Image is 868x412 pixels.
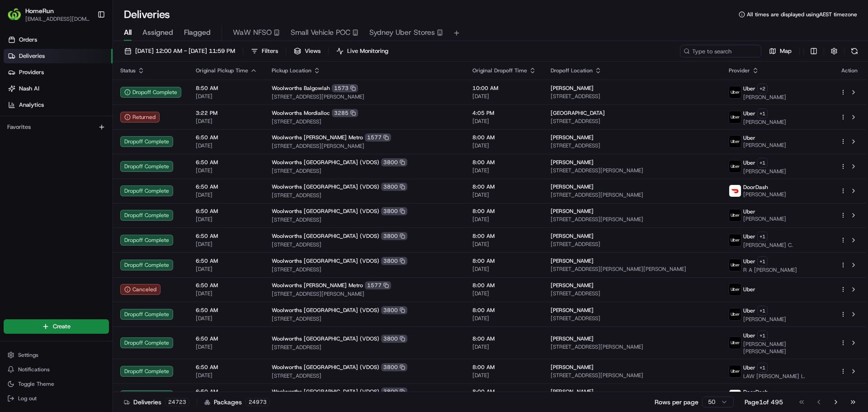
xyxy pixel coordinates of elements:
span: Sydney Uber Stores [369,27,435,38]
button: Returned [120,112,160,123]
span: 8:00 AM [472,364,536,371]
span: 10:00 AM [472,85,536,92]
button: Start new chat [154,89,165,100]
input: Clear [24,58,149,68]
button: +2 [757,84,768,94]
span: Flagged [184,27,211,38]
button: +1 [757,109,768,118]
span: [DATE] 12:00 AM - [DATE] 11:59 PM [135,47,235,55]
div: We're available if you need us! [31,95,114,103]
span: WaW NFSO [233,27,272,38]
span: 6:50 AM [196,134,257,141]
span: [STREET_ADDRESS][PERSON_NAME] [551,343,714,350]
span: [DATE] [196,216,257,223]
span: 8:00 AM [472,208,536,215]
button: HomeRunHomeRun[EMAIL_ADDRESS][DOMAIN_NAME] [4,4,94,25]
a: Providers [4,65,113,80]
span: Uber [743,307,755,314]
span: 3:22 PM [196,109,257,117]
span: [PERSON_NAME] [551,134,594,141]
span: [DATE] [196,241,257,248]
span: All [124,27,132,38]
span: [STREET_ADDRESS][PERSON_NAME] [551,167,714,174]
span: 6:50 AM [196,364,257,371]
span: [STREET_ADDRESS][PERSON_NAME] [551,216,714,223]
div: 3800 [381,363,407,371]
span: 8:00 AM [472,232,536,240]
img: uber-new-logo.jpeg [729,308,741,320]
span: [PERSON_NAME] [743,142,786,149]
span: [DATE] [196,191,257,199]
span: Original Dropoff Time [472,67,527,74]
div: Page 1 of 495 [745,398,783,407]
span: Woolworths [PERSON_NAME] Metro [272,134,363,141]
img: uber-new-logo.jpeg [729,234,741,246]
span: Uber [743,208,755,215]
span: Live Monitoring [347,47,388,55]
span: [STREET_ADDRESS] [551,142,714,149]
button: +1 [757,232,768,242]
p: Rows per page [655,398,698,407]
div: 1573 [332,84,358,92]
span: 8:50 AM [196,85,257,92]
span: 6:50 AM [196,282,257,289]
span: [PERSON_NAME] [743,118,786,126]
span: Pickup Location [272,67,311,74]
span: [PERSON_NAME] [PERSON_NAME] [743,341,826,355]
span: [DATE] [472,372,536,379]
button: +1 [757,158,768,168]
button: Settings [4,349,109,361]
a: Deliveries [4,49,113,63]
span: [DATE] [196,372,257,379]
span: [STREET_ADDRESS] [272,315,458,322]
div: Packages [204,398,270,407]
span: 8:00 AM [472,159,536,166]
img: uber-new-logo.jpeg [729,259,741,271]
span: [DATE] [472,216,536,223]
span: Woolworths [GEOGRAPHIC_DATA] (VDOS) [272,335,379,342]
span: [PERSON_NAME] [551,364,594,371]
button: +1 [757,331,768,341]
span: [STREET_ADDRESS][PERSON_NAME] [272,290,458,298]
span: LAW [PERSON_NAME] L. [743,373,805,380]
div: 3800 [381,335,407,343]
img: doordash_logo_v2.png [729,185,741,197]
span: [DATE] [472,265,536,273]
button: +1 [757,363,768,373]
span: Filters [262,47,278,55]
span: 6:50 AM [196,335,257,342]
span: Status [120,67,136,74]
div: 3285 [332,109,358,117]
span: 6:50 AM [196,183,257,190]
span: Original Pickup Time [196,67,248,74]
span: [STREET_ADDRESS] [272,216,458,223]
span: Providers [19,68,44,76]
span: API Documentation [85,131,145,140]
span: [DATE] [196,167,257,174]
img: uber-new-logo.jpeg [729,337,741,349]
span: [DATE] [472,93,536,100]
div: Canceled [120,284,160,295]
span: [DATE] [196,343,257,350]
img: Nash [9,9,27,27]
span: [STREET_ADDRESS] [551,118,714,125]
span: [DATE] [472,315,536,322]
div: 1577 [365,281,391,289]
span: [PERSON_NAME] [743,168,786,175]
span: [STREET_ADDRESS] [272,118,458,125]
span: [EMAIL_ADDRESS][DOMAIN_NAME] [25,15,90,23]
span: Uber [743,134,755,142]
span: [STREET_ADDRESS][PERSON_NAME] [551,372,714,379]
span: 6:50 AM [196,208,257,215]
span: Woolworths [GEOGRAPHIC_DATA] (VDOS) [272,232,379,240]
span: Woolworths [GEOGRAPHIC_DATA] (VDOS) [272,159,379,166]
span: Log out [18,395,37,402]
span: [DATE] [196,142,257,149]
span: Woolworths [GEOGRAPHIC_DATA] (VDOS) [272,208,379,215]
span: [STREET_ADDRESS] [551,93,714,100]
div: Dropoff Complete [120,87,181,98]
span: Woolworths [PERSON_NAME] Metro [272,282,363,289]
h1: Deliveries [124,7,170,22]
img: uber-new-logo.jpeg [729,209,741,221]
span: [DATE] [472,142,536,149]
